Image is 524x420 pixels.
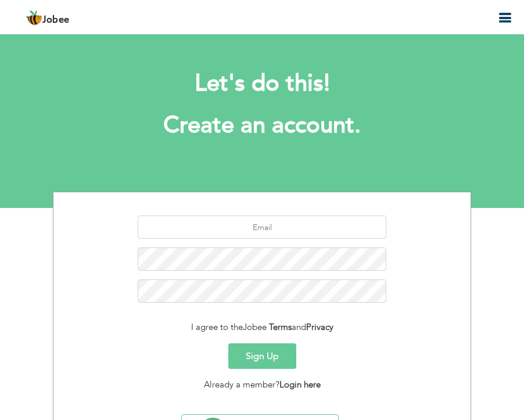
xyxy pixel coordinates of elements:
[62,378,462,392] div: Already a member?
[243,321,267,333] span: Jobee
[26,10,42,26] img: jobee.io
[42,16,70,25] span: Jobee
[279,379,321,390] a: Login here
[70,110,454,141] h1: Create an account.
[306,321,333,333] a: Privacy
[269,321,292,333] a: Terms
[138,216,387,239] input: Email
[26,10,70,26] a: Jobee
[70,69,454,99] h2: Let's do this!
[228,343,296,369] button: Sign Up
[62,321,462,334] div: I agree to the and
